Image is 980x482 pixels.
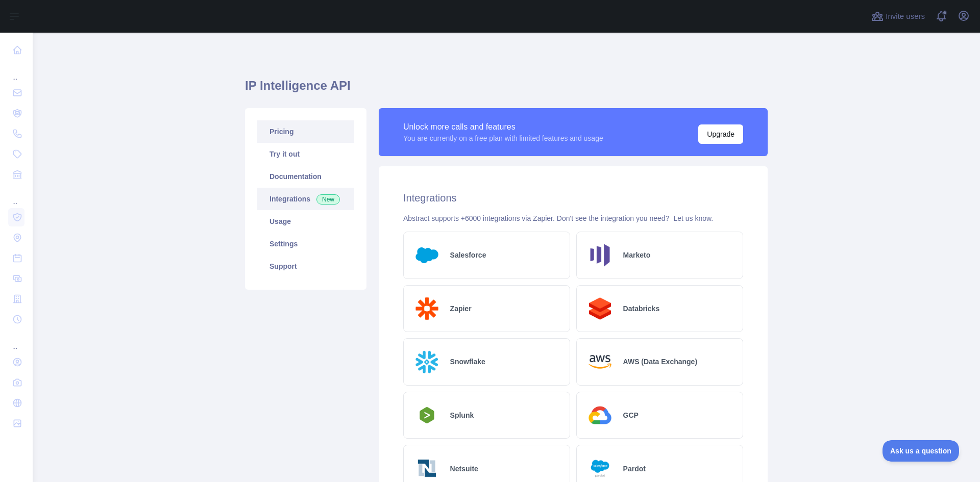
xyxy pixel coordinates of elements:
div: ... [8,331,24,351]
h2: Splunk [450,410,474,420]
h2: AWS (Data Exchange) [623,357,697,367]
span: Invite users [886,11,925,22]
img: Logo [412,404,442,426]
a: Support [257,255,354,277]
a: Documentation [257,165,354,188]
img: Logo [585,347,615,377]
a: Pricing [257,120,354,143]
div: Abstract supports +6000 integrations via Zapier. Don't see the integration you need? [403,213,743,223]
span: New [316,194,340,205]
h2: Snowflake [450,357,485,367]
img: Logo [585,240,615,270]
img: Logo [412,294,442,324]
h2: Marketo [623,250,651,260]
img: Logo [412,347,442,377]
img: Logo [585,400,615,430]
h1: IP Intelligence API [245,78,768,102]
h2: Salesforce [450,250,486,260]
a: Settings [257,233,354,255]
div: You are currently on a free plan with limited features and usage [403,133,603,143]
button: Upgrade [698,124,743,144]
h2: GCP [623,410,639,420]
img: Logo [412,240,442,270]
h2: Databricks [623,303,660,314]
a: Usage [257,210,354,233]
div: ... [8,61,24,82]
button: Invite users [869,8,927,24]
a: Let us know. [673,214,713,222]
div: ... [8,186,24,206]
a: Try it out [257,143,354,165]
div: Unlock more calls and features [403,121,603,133]
h2: Integrations [403,191,743,205]
h2: Zapier [450,303,472,314]
a: Integrations New [257,188,354,210]
img: Logo [585,294,615,324]
h2: Pardot [623,464,646,474]
iframe: Toggle Customer Support [883,440,960,462]
h2: Netsuite [450,464,478,474]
